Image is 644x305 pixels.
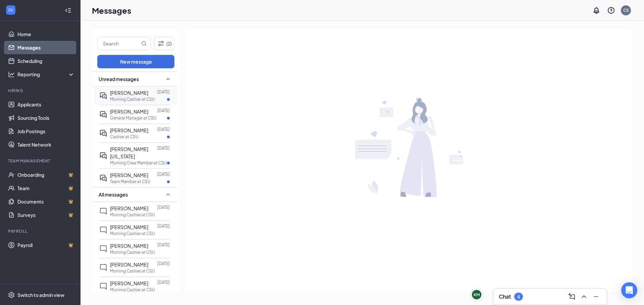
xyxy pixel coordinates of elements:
[517,294,520,300] div: 4
[99,282,107,290] svg: ChatInactive
[157,171,170,177] p: [DATE]
[17,181,75,195] a: TeamCrown
[623,7,629,13] div: CS
[110,146,148,159] span: [PERSON_NAME][US_STATE]
[157,89,170,95] p: [DATE]
[110,179,150,184] p: Team Member at CSU
[99,76,139,82] span: Unread messages
[157,145,170,151] p: [DATE]
[110,224,148,230] span: [PERSON_NAME]
[110,205,148,211] span: [PERSON_NAME]
[99,152,107,160] svg: ActiveDoubleChat
[98,37,140,50] input: Search
[17,138,75,151] a: Talent Network
[99,207,107,215] svg: ChatInactive
[97,55,174,68] button: New message
[110,249,155,255] p: Morning Cashier at CSU
[607,6,615,14] svg: QuestionInfo
[621,282,637,298] div: Open Intercom Messenger
[17,195,75,208] a: DocumentsCrown
[99,174,107,182] svg: ActiveDoubleChat
[110,172,148,178] span: [PERSON_NAME]
[580,293,588,301] svg: ChevronUp
[164,190,172,199] svg: SmallChevronUp
[17,208,75,222] a: SurveysCrown
[99,129,107,137] svg: ActiveDoubleChat
[17,111,75,125] a: Sourcing Tools
[592,293,600,301] svg: Minimize
[110,231,155,236] p: Morning Cashier at CSU
[99,226,107,234] svg: ChatInactive
[499,293,511,300] h3: Chat
[110,90,148,96] span: [PERSON_NAME]
[110,280,148,286] span: [PERSON_NAME]
[154,37,174,50] button: Filter (2)
[8,228,73,234] div: Payroll
[110,160,167,166] p: Morning Crew Member at CSU
[110,261,148,268] span: [PERSON_NAME]
[110,268,155,274] p: Morning Cashier at CSU
[8,71,15,78] svg: Analysis
[157,242,170,248] p: [DATE]
[164,75,172,83] svg: SmallChevronUp
[17,125,75,138] a: Job Postings
[157,280,170,285] p: [DATE]
[474,292,480,298] div: KM
[110,134,138,140] p: Cashier at CSU
[65,7,71,14] svg: Collapse
[157,223,170,229] p: [DATE]
[110,115,156,121] p: General Manager at CSU
[8,158,73,164] div: Team Management
[110,127,148,133] span: [PERSON_NAME]
[8,292,15,298] svg: Settings
[17,168,75,181] a: OnboardingCrown
[17,27,75,41] a: Home
[99,110,107,119] svg: ActiveDoubleChat
[157,127,170,132] p: [DATE]
[592,6,600,14] svg: Notifications
[17,71,75,78] div: Reporting
[99,191,128,198] span: All messages
[17,238,75,252] a: PayrollCrown
[110,108,148,115] span: [PERSON_NAME]
[567,291,577,302] button: ComposeMessage
[110,287,155,293] p: Morning Cashier at CSU
[110,243,148,249] span: [PERSON_NAME]
[157,108,170,113] p: [DATE]
[157,261,170,266] p: [DATE]
[99,92,107,100] svg: ActiveDoubleChat
[157,205,170,210] p: [DATE]
[7,7,14,13] svg: WorkstreamLogo
[141,41,147,46] svg: MagnifyingGlass
[591,291,601,302] button: Minimize
[8,88,73,93] div: Hiring
[157,40,165,48] svg: Filter
[99,263,107,272] svg: ChatInactive
[99,245,107,253] svg: ChatInactive
[110,212,155,218] p: Morning Cashier at CSU
[17,292,64,298] div: Switch to admin view
[17,41,75,54] a: Messages
[17,98,75,111] a: Applicants
[92,5,131,16] h1: Messages
[579,291,589,302] button: ChevronUp
[17,54,75,68] a: Scheduling
[110,96,155,102] p: Morning Cashier at CSU
[568,293,576,301] svg: ComposeMessage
